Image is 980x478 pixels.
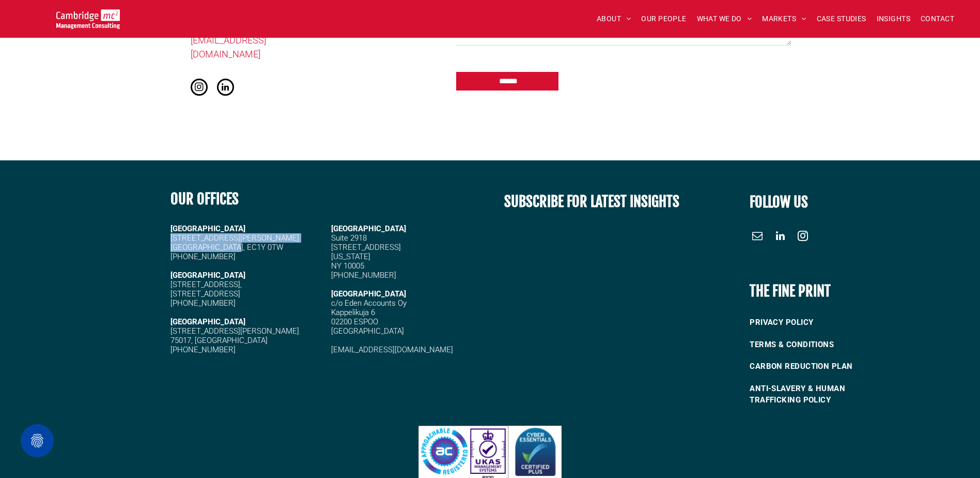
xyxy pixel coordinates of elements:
[750,193,808,211] font: FOLLOW US
[331,224,406,233] span: [GEOGRAPHIC_DATA]
[915,11,959,27] a: CONTACT
[331,345,453,354] a: [EMAIL_ADDRESS][DOMAIN_NAME]
[331,271,396,280] span: [PHONE_NUMBER]
[331,252,370,261] span: [US_STATE]
[692,11,757,27] a: WHAT WE DO
[170,190,239,208] b: OUR OFFICES
[750,228,765,246] a: email
[170,326,299,336] span: [STREET_ADDRESS][PERSON_NAME]
[795,228,811,246] a: instagram
[750,282,831,300] b: THE FINE PRINT
[750,334,890,356] a: TERMS & CONDITIONS
[812,11,872,27] a: CASE STUDIES
[170,280,242,289] span: [STREET_ADDRESS],
[750,355,890,378] a: CARBON REDUCTION PLAN
[757,11,811,27] a: MARKETS
[331,289,406,298] span: [GEOGRAPHIC_DATA]
[170,298,236,308] span: [PHONE_NUMBER]
[170,317,245,326] strong: [GEOGRAPHIC_DATA]
[170,224,245,233] strong: [GEOGRAPHIC_DATA]
[170,271,245,280] strong: [GEOGRAPHIC_DATA]
[750,311,890,334] a: PRIVACY POLICY
[872,11,915,27] a: INSIGHTS
[170,289,240,298] span: [STREET_ADDRESS]
[170,233,299,252] span: [STREET_ADDRESS][PERSON_NAME] [GEOGRAPHIC_DATA], EC1Y 0TW
[636,11,691,27] a: OUR PEOPLE
[331,261,364,271] span: NY 10005
[170,252,236,261] span: [PHONE_NUMBER]
[217,79,234,98] a: linkedin
[191,79,208,98] a: instagram
[750,378,890,411] a: ANTI-SLAVERY & HUMAN TRAFFICKING POLICY
[56,11,120,22] a: Your Business Transformed | Cambridge Management Consulting
[331,243,401,252] span: [STREET_ADDRESS]
[772,228,788,246] a: linkedin
[331,233,367,243] span: Suite 2918
[331,298,407,336] span: c/o Eden Accounts Oy Kappelikuja 6 02200 ESPOO [GEOGRAPHIC_DATA]
[170,336,268,345] span: 75017, [GEOGRAPHIC_DATA]
[56,9,120,29] img: Go to Homepage
[592,11,636,27] a: ABOUT
[170,345,236,354] span: [PHONE_NUMBER]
